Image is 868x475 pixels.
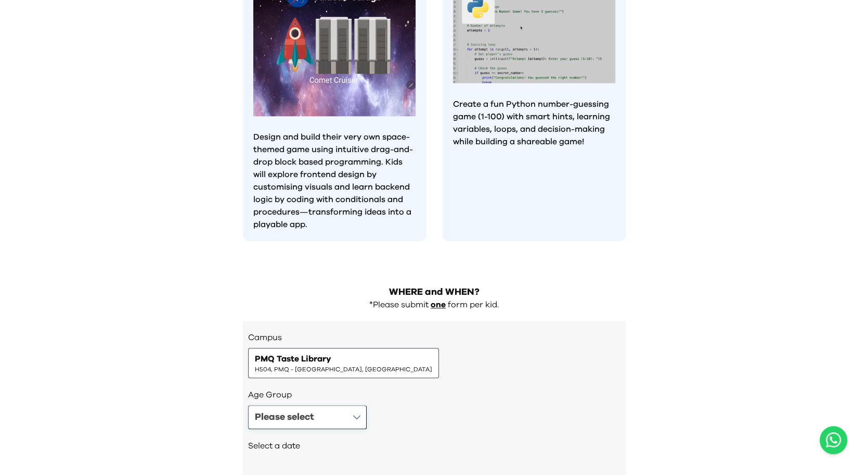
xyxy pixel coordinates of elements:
[431,299,446,310] p: one
[255,353,331,365] span: PMQ Taste Library
[255,410,314,424] div: Please select
[248,331,620,344] h3: Campus
[453,98,615,148] p: Create a fun Python number-guessing game (1-100) with smart hints, learning variables, loops, and...
[820,426,847,454] a: Chat with us on WhatsApp
[248,440,620,452] h2: Select a date
[253,131,416,231] p: Design and build their very own space-themed game using intuitive drag-and-drop block based progr...
[243,285,626,299] h2: WHERE and WHEN?
[255,365,432,373] span: H504, PMQ - [GEOGRAPHIC_DATA], [GEOGRAPHIC_DATA]
[820,426,847,454] button: Open WhatsApp chat
[243,299,626,310] div: *Please submit form per kid.
[248,405,367,429] button: Please select
[248,389,620,401] h3: Age Group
